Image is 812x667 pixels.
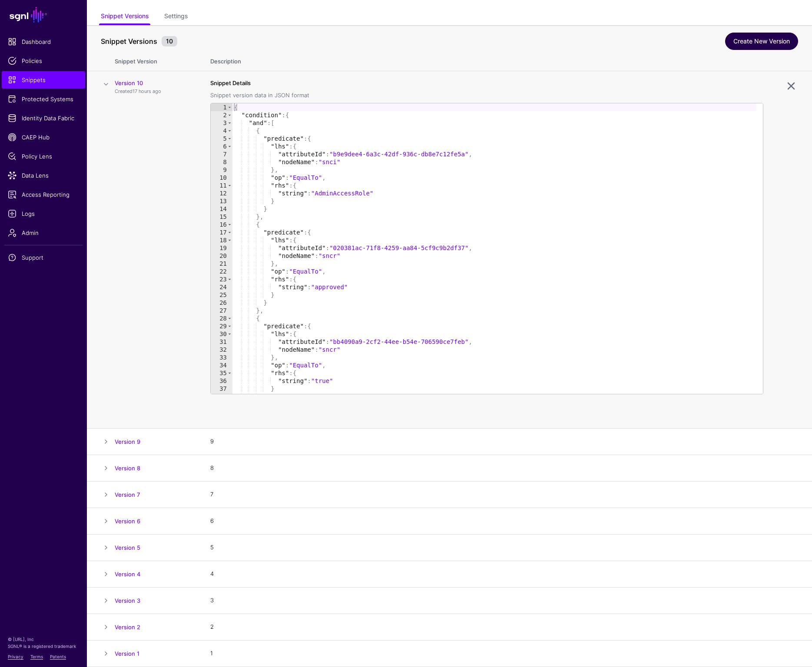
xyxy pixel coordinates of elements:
div: 20 [211,252,232,260]
div: 14 [211,205,232,213]
span: CAEP Hub [8,133,79,142]
th: Snippet Version [115,49,202,71]
div: 15 [211,213,232,221]
a: Logs [2,205,85,222]
span: Admin [8,228,79,237]
div: 29 [211,322,232,330]
div: 6 [210,517,798,525]
a: Snippets [2,71,85,89]
div: 5 [210,543,798,552]
div: 21 [211,260,232,267]
p: © [URL], Inc [8,636,79,643]
span: Toggle code folding, rows 35 through 37 [227,369,232,377]
span: 17 hours ago [133,88,161,94]
span: Toggle code folding, rows 3 through 40 [227,119,232,127]
div: 17 [211,228,232,236]
a: Protected Systems [2,90,85,108]
div: 22 [211,267,232,275]
div: 4 [211,127,232,135]
small: 10 [162,36,177,46]
div: 9 [210,437,798,446]
div: 3 [211,119,232,127]
span: Toggle code folding, rows 1 through 91 [227,103,232,111]
a: Version 5 [115,544,140,551]
div: 35 [211,369,232,377]
a: Dashboard [2,33,85,50]
div: 26 [211,299,232,307]
label: Snippet Details [210,79,309,99]
span: Toggle code folding, rows 4 through 15 [227,127,232,135]
div: 11 [211,182,232,189]
div: 38 [211,393,232,400]
div: 9 [211,166,232,174]
a: Version 7 [115,491,140,498]
span: Policies [8,56,79,65]
span: Toggle code folding, rows 16 through 27 [227,221,232,228]
a: Admin [2,224,85,241]
a: Version 8 [115,465,140,472]
div: 18 [211,236,232,244]
a: Version 9 [115,438,140,445]
a: Data Lens [2,167,85,184]
span: Toggle code folding, rows 23 through 25 [227,275,232,283]
div: 13 [211,197,232,205]
div: 10 [211,174,232,182]
span: Toggle code folding, rows 6 through 9 [227,142,232,150]
span: Toggle code folding, rows 2 through 41 [227,111,232,119]
a: CAEP Hub [2,129,85,146]
div: 27 [211,307,232,314]
div: 1 [210,649,798,658]
a: Patents [50,654,66,659]
a: Terms [30,654,43,659]
span: Data Lens [8,171,79,180]
span: Identity Data Fabric [8,114,79,122]
div: 31 [211,338,232,346]
span: Snippet Versions [99,36,159,46]
span: Toggle code folding, rows 17 through 26 [227,228,232,236]
div: 1 [211,103,232,111]
a: SGNL [5,5,82,24]
div: Snippet version data in JSON format [210,91,309,100]
span: Toggle code folding, rows 30 through 33 [227,330,232,338]
a: Access Reporting [2,186,85,203]
span: Toggle code folding, rows 18 through 21 [227,236,232,244]
a: Version 10 [115,79,143,86]
div: 8 [211,158,232,166]
th: Description [202,49,812,71]
a: Settings [164,9,188,25]
span: Snippets [8,76,79,84]
a: Privacy [8,654,23,659]
span: Access Reporting [8,190,79,199]
div: 25 [211,291,232,299]
div: 19 [211,244,232,252]
span: Logs [8,209,79,218]
div: 30 [211,330,232,338]
span: Toggle code folding, rows 5 through 14 [227,135,232,142]
div: 36 [211,377,232,385]
a: Policies [2,52,85,69]
div: 24 [211,283,232,291]
a: Version 4 [115,571,140,578]
div: 34 [211,361,232,369]
a: Version 1 [115,650,139,657]
span: Toggle code folding, rows 11 through 13 [227,182,232,189]
a: Create New Version [725,33,798,50]
div: 33 [211,353,232,361]
div: 32 [211,346,232,353]
div: 16 [211,221,232,228]
div: 23 [211,275,232,283]
span: Support [8,253,79,262]
p: SGNL® is a registered trademark [8,643,79,650]
a: Snippet Versions [101,9,149,25]
div: 2 [210,623,798,631]
span: Dashboard [8,37,79,46]
a: Identity Data Fabric [2,109,85,127]
div: 2 [211,111,232,119]
span: Protected Systems [8,95,79,103]
div: 7 [210,490,798,499]
div: 4 [210,570,798,578]
span: Policy Lens [8,152,79,161]
a: Version 2 [115,624,140,631]
div: 7 [211,150,232,158]
a: Version 3 [115,597,140,604]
